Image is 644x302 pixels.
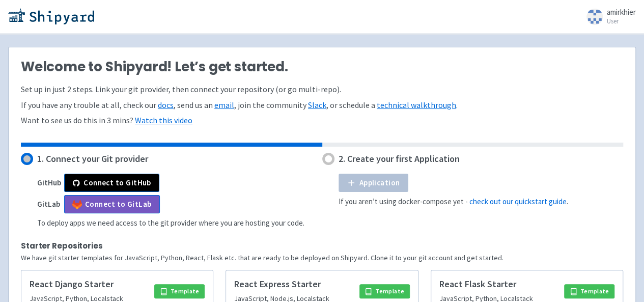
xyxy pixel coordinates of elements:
h2: Starter Repositories [21,241,623,250]
a: Template [154,284,205,298]
button: Connect to GitHub [64,174,159,192]
a: Watch this video [135,115,192,125]
b: GitHub [37,178,61,187]
small: User [607,18,636,24]
h5: React Django Starter [30,279,148,290]
p: To deploy apps we need access to the git provider where you are hosting your code. [37,217,304,229]
h5: React Express Starter [234,279,353,290]
p: We have git starter templates for JavaScript, Python, React, Flask etc. that are ready to be depl... [21,252,623,264]
b: GitLab [37,199,60,209]
h4: 1. Connect your Git provider [37,154,148,164]
a: Template [359,284,410,298]
a: docs [158,100,174,110]
a: amirkhier User [580,8,636,24]
h4: 2. Create your first Application [339,154,460,164]
p: Set up in just 2 steps. Link your git provider, then connect your repository (or go multi-repo). [21,84,623,95]
a: Connect to GitLab [64,195,160,213]
a: Template [564,284,614,298]
a: check out our quickstart guide [469,197,567,206]
p: Want to see us do this in 3 mins? [21,115,623,126]
a: Slack [308,100,326,110]
span: amirkhier [607,7,636,17]
h5: React Flask Starter [439,279,558,290]
a: technical walkthrough [377,100,456,110]
p: If you have any trouble at all, check our , send us an , join the community , or schedule a . [21,99,623,111]
h2: Welcome to Shipyard! Let’s get started. [21,60,623,75]
img: Shipyard logo [8,8,94,24]
a: Application [339,174,408,192]
p: If you aren’t using docker-compose yet - . [339,196,568,208]
a: email [214,100,234,110]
